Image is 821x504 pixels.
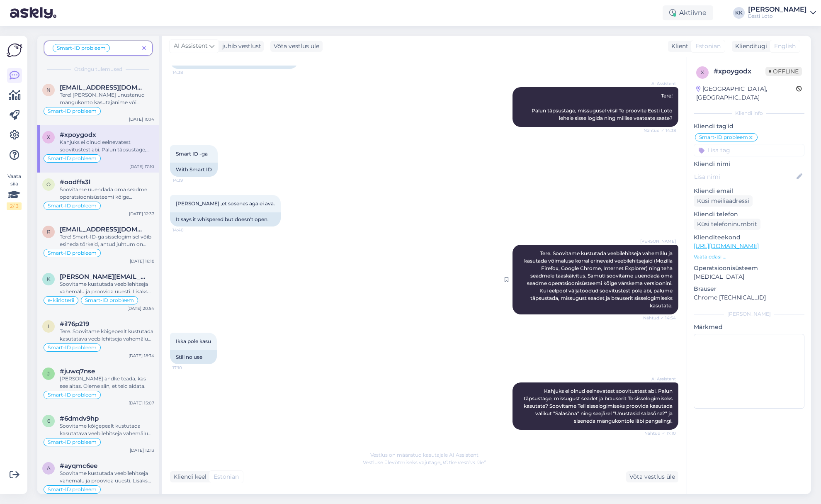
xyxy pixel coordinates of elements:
[130,258,154,264] div: [DATE] 16:18
[694,233,804,242] p: Klienditeekond
[440,459,486,465] i: „Võtke vestlus üle”
[748,13,807,19] div: Eesti Loto
[47,276,51,282] span: k
[668,42,688,51] div: Klient
[748,6,807,13] div: [PERSON_NAME]
[645,80,676,87] span: AI Assistent
[645,376,676,382] span: AI Assistent
[626,471,678,482] div: Võta vestlus üle
[7,202,22,210] div: 2 / 3
[46,87,51,93] span: n
[47,370,50,377] span: j
[694,172,795,181] input: Lisa nimi
[48,203,97,208] span: Smart-ID probleem
[694,160,804,168] p: Kliendi nimi
[733,7,745,19] div: KK
[48,109,97,114] span: Smart-ID probleem
[60,280,154,295] div: Soovitame kustutada veebilehitseja vahemälu ja proovida uuesti. Lisaks soovitame sisselogimiseks ...
[363,459,486,465] span: Vestluse ülevõtmiseks vajutage
[643,315,676,321] span: Nähtud ✓ 14:54
[694,122,804,131] p: Kliendi tag'id
[694,293,804,302] p: Chrome [TECHNICAL_ID]
[47,418,50,424] span: 6
[47,134,50,140] span: x
[694,253,804,261] p: Vaata edasi ...
[129,163,154,170] div: [DATE] 17:10
[48,440,97,445] span: Smart-ID probleem
[48,156,97,161] span: Smart-ID probleem
[48,345,97,350] span: Smart-ID probleem
[701,69,704,75] span: x
[129,211,154,217] div: [DATE] 12:37
[172,365,204,371] span: 17:10
[732,42,767,51] div: Klienditugi
[60,470,154,485] div: Soovitame kustutada veebilehitseja vahemälu ja proovida uuesti. Lisaks soovitame sisselogimiseks ...
[170,472,206,481] div: Kliendi keel
[48,392,97,397] span: Smart-ID probleem
[219,42,261,51] div: juhib vestlust
[524,388,674,424] span: Kahjuks ei olnud eelnevatest soovitustest abi. Palun täpsustage, missugust seadet ja brauserit Te...
[57,46,106,51] span: Smart-ID probleem
[172,69,204,75] span: 14:38
[694,323,804,331] p: Märkmed
[60,328,154,343] div: Tere. Soovitame kõigepealt kustutada kasutatava veebilehitseja vahemälu (ajalugu) ja siis uuesti ...
[694,264,804,273] p: Operatsioonisüsteem
[696,85,796,102] div: [GEOGRAPHIC_DATA], [GEOGRAPHIC_DATA]
[60,91,154,106] div: Tere! [PERSON_NAME] unustanud mängukonto kasutajanime või salasõna, saate sisse logida ID-kaardi,...
[7,42,22,58] img: Askly Logo
[765,67,802,76] span: Offline
[60,233,154,248] div: Tere! Smart-ID-ga sisselogimisel võib esineda tõrkeid, antud juhtum on juba meie IT-osakonnale uu...
[176,151,208,157] span: Smart ID -ga
[170,212,281,226] div: It says it whispered but doesn't open.
[60,178,90,186] span: #oodffs3l
[7,173,22,210] div: Vaata siia
[644,430,676,436] span: Nähtud ✓ 17:10
[176,200,275,207] span: [PERSON_NAME] ,et sosenes aga ei ava.
[172,227,204,233] span: 14:40
[774,42,796,51] span: English
[48,298,74,303] span: e-kiirloterii
[214,472,239,481] span: Estonian
[172,177,204,183] span: 14:39
[60,422,154,437] div: Soovitame kõigepealt kustutada kasutatava veebilehitseja vahemälu (ajalugu) ja siis uuesti proovi...
[60,462,97,470] span: #ayqmc6ee
[60,139,154,153] div: Kahjuks ei olnud eelnevatest soovitustest abi. Palun täpsustage, missugust seadet ja brauserit Te...
[60,368,95,375] span: #juwq7nse
[48,487,97,492] span: Smart-ID probleem
[129,116,154,122] div: [DATE] 10:14
[47,229,51,235] span: r
[663,5,713,20] div: Aktiivne
[699,135,748,140] span: Smart-ID probleem
[47,465,51,471] span: a
[46,181,51,187] span: o
[127,305,154,312] div: [DATE] 20:54
[644,127,676,134] span: Nähtud ✓ 14:38
[714,66,765,76] div: # xpoygodx
[170,163,218,177] div: With Smart ID
[694,210,804,219] p: Kliendi telefon
[60,375,154,390] div: [PERSON_NAME] andke teada, kas see aitas. Oleme siin, et teid aidata.
[85,298,134,303] span: Smart-ID probleem
[694,242,759,250] a: [URL][DOMAIN_NAME]
[60,320,89,328] span: #il76p219
[694,195,753,207] div: Küsi meiliaadressi
[74,66,122,73] span: Otsingu tulemused
[60,226,146,233] span: r2stik@gmail.com
[694,285,804,293] p: Brauser
[695,42,721,51] span: Estonian
[694,144,804,156] input: Lisa tag
[694,273,804,281] p: [MEDICAL_DATA]
[60,131,96,139] span: #xpoygodx
[694,310,804,318] div: [PERSON_NAME]
[694,219,760,230] div: Küsi telefoninumbrit
[60,186,154,201] div: Soovitame uuendada oma seadme operatsioonisüsteemi kõige värskema versioonini. Kui eelpool väljat...
[748,6,816,19] a: [PERSON_NAME]Eesti Loto
[130,447,154,453] div: [DATE] 12:13
[170,350,217,364] div: Still no use
[60,84,146,91] span: natalja.kornoljeva@mail.ee
[370,452,479,458] span: Vestlus on määratud kasutajale AI Assistent
[129,400,154,406] div: [DATE] 15:07
[270,41,323,52] div: Võta vestlus üle
[524,250,674,309] span: Tere. Soovitame kustutada veebilehitseja vahemälu ja kasutada võimaluse korral erinevaid veebileh...
[60,273,146,280] span: karel.katkosilt@mail.ee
